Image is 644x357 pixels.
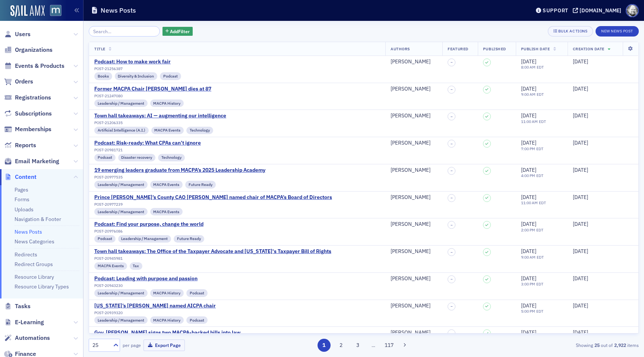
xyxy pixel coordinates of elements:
span: EDT [538,119,546,124]
button: 2 [334,339,347,352]
a: Redirect Groups [15,261,53,268]
span: EDT [535,309,544,314]
span: [DATE] [521,302,536,309]
span: E-Learning [15,318,44,326]
button: New News Post [596,26,639,37]
span: EDT [535,173,544,178]
span: – [451,331,453,336]
a: [PERSON_NAME] [391,167,430,174]
div: Podcast [94,235,116,243]
span: [DATE] [521,85,536,92]
div: 19 emerging leaders graduate from MACPA’s 2025 Leadership Academy [94,167,265,174]
span: Published [483,46,506,51]
span: – [451,60,453,64]
div: MACPA Events [150,208,183,215]
div: Technology [158,154,185,161]
a: Uploads [15,206,34,213]
div: Future Ready [174,235,204,243]
span: EDT [536,255,544,260]
button: AddFilter [162,27,193,36]
a: [PERSON_NAME] [391,303,430,309]
a: Organizations [4,46,53,54]
a: Podcast: Find your purpose, change the world [94,221,204,228]
a: [PERSON_NAME] [391,329,430,336]
span: [DATE] [573,275,588,282]
span: [DATE] [573,221,588,227]
span: Featured [448,46,468,51]
img: SailAMX [50,5,61,16]
div: [PERSON_NAME] [391,194,430,201]
a: Navigation & Footer [15,216,61,222]
span: [DATE] [521,112,536,119]
a: [PERSON_NAME] [391,113,430,119]
div: Technology [186,127,213,134]
span: [DATE] [573,302,588,309]
button: 3 [351,339,364,352]
div: MACPA History [150,316,184,324]
div: POST-20939320 [94,310,216,315]
span: [DATE] [521,329,536,336]
div: Showing out of items [461,342,639,348]
a: [PERSON_NAME] [391,221,430,228]
div: Leadership / Management [94,99,148,107]
a: Tasks [4,302,31,310]
div: Books [94,72,112,80]
div: Disaster recovery [118,154,156,161]
span: Tasks [15,302,31,310]
div: MACPA History [150,289,184,297]
span: EDT [538,200,546,205]
div: MACPA Events [150,181,183,188]
span: EDT [535,281,544,287]
span: EDT [535,146,544,151]
time: 7:00 PM [521,146,535,151]
div: Leadership / Management [94,181,148,188]
a: Orders [4,78,33,86]
div: POST-21247080 [94,94,211,98]
span: Automations [15,334,50,342]
a: [PERSON_NAME] [391,248,430,255]
div: Leadership / Management [94,208,148,215]
span: [DATE] [573,167,588,173]
button: Bulk Actions [548,26,593,37]
a: [PERSON_NAME] [391,140,430,146]
span: Email Marketing [15,157,59,165]
span: [DATE] [521,248,536,255]
div: POST-21206335 [94,120,226,125]
a: [PERSON_NAME] [391,275,430,282]
div: POST-20945981 [94,256,331,261]
div: Future Ready [185,181,216,188]
div: Bulk Actions [558,29,587,33]
span: Creation Date [573,46,604,51]
a: Resource Library [15,274,54,280]
span: – [451,87,453,92]
strong: 25 [593,342,601,348]
time: 9:00 AM [521,92,536,97]
div: MACPA Events [151,127,184,134]
div: [US_STATE]’s [PERSON_NAME] named AICPA chair [94,303,216,309]
div: POST-20981721 [94,148,201,152]
div: POST-20977239 [94,202,332,207]
span: Add Filter [170,28,190,35]
time: 11:00 AM [521,119,538,124]
span: Events & Products [15,62,64,70]
time: 2:00 PM [521,227,535,233]
span: Title [94,46,105,51]
button: Export Page [143,339,185,351]
span: [DATE] [521,167,536,173]
a: Forms [15,196,29,203]
span: Publish Date [521,46,550,51]
div: Podcast [186,289,208,297]
div: Town hall takeaways: The Office of the Taxpayer Advocate and [US_STATE]'s Taxpayer Bill of Rights [94,248,331,255]
span: Subscriptions [15,110,52,118]
a: Podcast: Risk-ready: What CPAs can’t ignore [94,140,201,146]
span: – [451,250,453,255]
span: Profile [626,4,639,17]
span: [DATE] [521,139,536,146]
span: Orders [15,78,33,86]
span: [DATE] [521,194,536,200]
span: – [451,277,453,281]
a: Users [4,30,31,38]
